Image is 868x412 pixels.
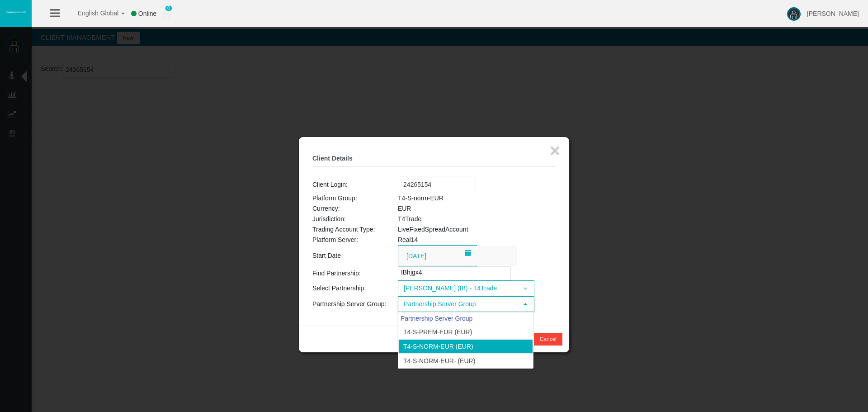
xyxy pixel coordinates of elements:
[312,245,398,266] td: Start Date
[399,281,517,295] span: [PERSON_NAME] (IB) - T4Trade
[138,10,156,17] span: Online
[398,236,418,243] span: Real14
[163,9,170,19] img: user_small.png
[398,194,443,202] span: T4-S-norm-EUR
[312,235,398,245] td: Platform Server:
[398,215,421,223] span: T4Trade
[66,9,118,17] span: English Global
[787,7,801,21] img: user-image
[312,224,398,235] td: Trading Account Type:
[312,176,398,193] td: Client Login:
[398,226,468,233] span: LiveFixedSpreadAccount
[398,313,533,325] div: Partnership Server Group
[398,325,533,339] li: T4-S-Prem-EUR (EUR)
[165,5,172,11] span: 0
[312,214,398,224] td: Jurisdiction:
[312,284,366,292] span: Select Partnership:
[312,193,398,204] td: Platform Group:
[398,339,533,354] li: T4-S-norm-EUR (EUR)
[534,333,562,346] button: Cancel
[312,204,398,214] td: Currency:
[807,10,859,17] span: [PERSON_NAME]
[398,205,411,212] span: EUR
[522,285,529,292] span: select
[5,10,27,14] img: logo.svg
[550,142,560,160] button: ×
[399,297,517,311] span: Partnership Server Group
[312,270,361,277] span: Find Partnership:
[312,300,386,308] span: Partnership Server Group:
[398,354,533,368] li: T4-S-norm-EUR- (EUR)
[522,301,529,308] span: select
[312,155,353,162] b: Client Details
